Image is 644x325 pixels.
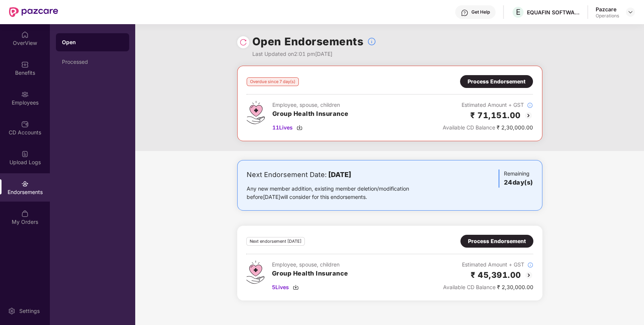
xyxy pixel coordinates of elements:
[461,9,468,17] img: svg+xml;base64,PHN2ZyBpZD0iSGVscC0zMngzMiIgeG1sbnM9Imh0dHA6Ly93d3cudzMub3JnLzIwMDAvc3ZnIiB3aWR0aD...
[272,123,293,132] span: 11 Lives
[443,123,533,132] div: ₹ 2,30,000.00
[272,109,349,119] h3: Group Health Insurance
[443,284,496,290] span: Available CD Balance
[527,9,580,16] div: EQUAFIN SOFTWARE TECHNOLOGIES PRIVATE LIMITED
[471,269,521,281] h2: ₹ 45,391.00
[527,102,533,108] img: svg+xml;base64,PHN2ZyBpZD0iSW5mb18tXzMyeDMyIiBkYXRhLW5hbWU9IkluZm8gLSAzMngzMiIgeG1sbnM9Imh0dHA6Ly...
[246,260,264,284] img: svg+xml;base64,PHN2ZyB4bWxucz0iaHR0cDovL3d3dy53My5vcmcvMjAwMC9zdmciIHdpZHRoPSI0Ny43MTQiIGhlaWdodD...
[21,180,29,188] img: svg+xml;base64,PHN2ZyBpZD0iRW5kb3JzZW1lbnRzIiB4bWxucz0iaHR0cDovL3d3dy53My5vcmcvMjAwMC9zdmciIHdpZH...
[17,307,42,315] div: Settings
[524,111,533,120] img: svg+xml;base64,PHN2ZyBpZD0iQmFjay0yMHgyMCIgeG1sbnM9Imh0dHA6Ly93d3cudzMub3JnLzIwMDAvc3ZnIiB3aWR0aD...
[504,178,533,188] h3: 24 day(s)
[527,262,533,268] img: svg+xml;base64,PHN2ZyBpZD0iSW5mb18tXzMyeDMyIiBkYXRhLW5hbWU9IkluZm8gLSAzMngzMiIgeG1sbnM9Imh0dHA6Ly...
[252,50,377,58] div: Last Updated on 2:01 pm[DATE]
[297,125,303,131] img: svg+xml;base64,PHN2ZyBpZD0iRG93bmxvYWQtMzJ4MzIiIHhtbG5zPSJodHRwOi8vd3d3LnczLm9yZy8yMDAwL3N2ZyIgd2...
[471,9,490,15] div: Get Help
[272,269,348,279] h3: Group Health Insurance
[21,91,29,98] img: svg+xml;base64,PHN2ZyBpZD0iRW1wbG95ZWVzIiB4bWxucz0iaHR0cDovL3d3dy53My5vcmcvMjAwMC9zdmciIHdpZHRoPS...
[470,109,521,122] h2: ₹ 71,151.00
[239,39,247,46] img: svg+xml;base64,PHN2ZyBpZD0iUmVsb2FkLTMyeDMyIiB4bWxucz0iaHR0cDovL3d3dy53My5vcmcvMjAwMC9zdmciIHdpZH...
[272,260,348,269] div: Employee, spouse, children
[247,169,433,180] div: Next Endorsement Date:
[468,77,525,86] div: Process Endorsement
[443,260,533,269] div: Estimated Amount + GST
[468,237,526,245] div: Process Endorsement
[247,77,299,86] div: Overdue since 7 day(s)
[627,9,633,15] img: svg+xml;base64,PHN2ZyBpZD0iRHJvcGRvd24tMzJ4MzIiIHhtbG5zPSJodHRwOi8vd3d3LnczLm9yZy8yMDAwL3N2ZyIgd2...
[21,61,29,68] img: svg+xml;base64,PHN2ZyBpZD0iQmVuZWZpdHMiIHhtbG5zPSJodHRwOi8vd3d3LnczLm9yZy8yMDAwL3N2ZyIgd2lkdGg9Ij...
[328,171,351,179] b: [DATE]
[443,101,533,109] div: Estimated Amount + GST
[8,307,15,315] img: svg+xml;base64,PHN2ZyBpZD0iU2V0dGluZy0yMHgyMCIgeG1sbnM9Imh0dHA6Ly93d3cudzMub3JnLzIwMDAvc3ZnIiB3aW...
[252,33,364,50] h1: Open Endorsements
[21,31,29,39] img: svg+xml;base64,PHN2ZyBpZD0iSG9tZSIgeG1sbnM9Imh0dHA6Ly93d3cudzMub3JnLzIwMDAvc3ZnIiB3aWR0aD0iMjAiIG...
[21,120,29,128] img: svg+xml;base64,PHN2ZyBpZD0iQ0RfQWNjb3VudHMiIGRhdGEtbmFtZT0iQ0QgQWNjb3VudHMiIHhtbG5zPSJodHRwOi8vd3...
[272,283,289,291] span: 5 Lives
[62,59,123,65] div: Processed
[596,6,619,13] div: Pazcare
[516,8,520,17] span: E
[367,37,376,46] img: svg+xml;base64,PHN2ZyBpZD0iSW5mb18tXzMyeDMyIiBkYXRhLW5hbWU9IkluZm8gLSAzMngzMiIgeG1sbnM9Imh0dHA6Ly...
[247,185,433,201] div: Any new member addition, existing member deletion/modification before [DATE] will consider for th...
[9,7,58,17] img: New Pazcare Logo
[293,284,299,290] img: svg+xml;base64,PHN2ZyBpZD0iRG93bmxvYWQtMzJ4MzIiIHhtbG5zPSJodHRwOi8vd3d3LnczLm9yZy8yMDAwL3N2ZyIgd2...
[499,169,533,188] div: Remaining
[21,150,29,158] img: svg+xml;base64,PHN2ZyBpZD0iVXBsb2FkX0xvZ3MiIGRhdGEtbmFtZT0iVXBsb2FkIExvZ3MiIHhtbG5zPSJodHRwOi8vd3...
[247,101,265,124] img: svg+xml;base64,PHN2ZyB4bWxucz0iaHR0cDovL3d3dy53My5vcmcvMjAwMC9zdmciIHdpZHRoPSI0Ny43MTQiIGhlaWdodD...
[62,39,123,46] div: Open
[596,13,619,19] div: Operations
[246,237,305,246] div: Next endorsement [DATE]
[443,124,495,131] span: Available CD Balance
[443,283,533,291] div: ₹ 2,30,000.00
[272,101,349,109] div: Employee, spouse, children
[524,271,533,280] img: svg+xml;base64,PHN2ZyBpZD0iQmFjay0yMHgyMCIgeG1sbnM9Imh0dHA6Ly93d3cudzMub3JnLzIwMDAvc3ZnIiB3aWR0aD...
[21,210,29,217] img: svg+xml;base64,PHN2ZyBpZD0iTXlfT3JkZXJzIiBkYXRhLW5hbWU9Ik15IE9yZGVycyIgeG1sbnM9Imh0dHA6Ly93d3cudz...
